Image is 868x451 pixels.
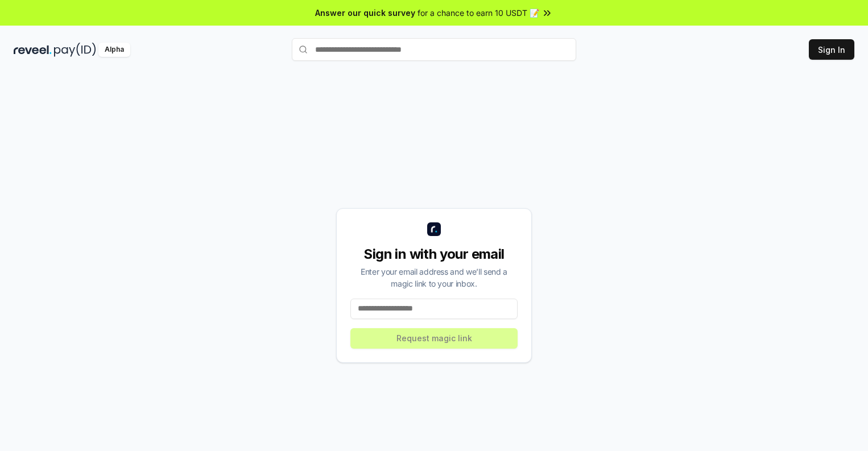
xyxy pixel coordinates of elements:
[427,222,441,236] img: logo_small
[14,43,52,57] img: reveel_dark
[418,7,539,19] span: for a chance to earn 10 USDT 📝
[315,7,415,19] span: Answer our quick survey
[350,245,518,263] div: Sign in with your email
[809,39,854,60] button: Sign In
[98,43,130,57] div: Alpha
[350,266,518,289] div: Enter your email address and we’ll send a magic link to your inbox.
[54,43,96,57] img: pay_id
